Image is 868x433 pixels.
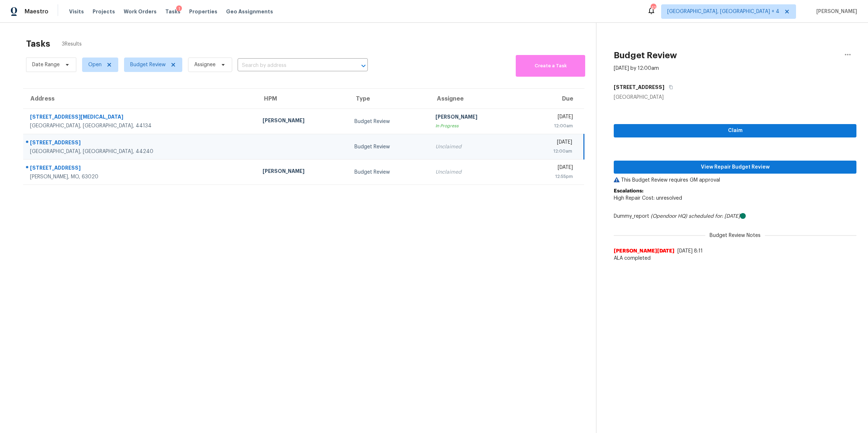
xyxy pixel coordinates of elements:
[354,143,424,150] div: Budget Review
[614,247,675,255] span: [PERSON_NAME][DATE]
[69,8,84,15] span: Visits
[677,249,703,254] span: [DATE] 8:11
[93,8,115,15] span: Projects
[689,214,740,219] i: scheduled for: [DATE]
[527,164,573,173] div: [DATE]
[30,164,251,173] div: [STREET_ADDRESS]
[522,89,584,109] th: Due
[358,61,369,71] button: Open
[189,8,217,15] span: Properties
[527,113,573,122] div: [DATE]
[26,40,50,47] h2: Tasks
[614,255,856,262] span: ALA completed
[435,113,516,122] div: [PERSON_NAME]
[614,84,664,91] h5: [STREET_ADDRESS]
[354,118,424,125] div: Budget Review
[651,214,687,219] i: (Opendoor HQ)
[23,89,257,109] th: Address
[435,143,516,150] div: Unclaimed
[614,65,659,72] div: [DATE] by 12:00am
[32,61,60,68] span: Date Range
[614,196,682,201] span: High Repair Cost: unresolved
[130,61,166,68] span: Budget Review
[813,8,857,15] span: [PERSON_NAME]
[519,62,582,70] span: Create a Task
[257,89,349,109] th: HPM
[88,61,102,68] span: Open
[176,5,182,13] div: 1
[263,167,343,177] div: [PERSON_NAME]
[614,94,856,101] div: [GEOGRAPHIC_DATA]
[349,89,429,109] th: Type
[705,232,765,239] span: Budget Review Notes
[30,148,251,155] div: [GEOGRAPHIC_DATA], [GEOGRAPHIC_DATA], 44240
[620,163,851,172] span: View Repair Budget Review
[614,188,643,194] b: Escalations:
[527,148,572,155] div: 12:00am
[226,8,273,15] span: Geo Assignments
[527,139,572,148] div: [DATE]
[30,139,251,148] div: [STREET_ADDRESS]
[30,122,251,130] div: [GEOGRAPHIC_DATA], [GEOGRAPHIC_DATA], 44134
[516,55,585,77] button: Create a Task
[430,89,522,109] th: Assignee
[614,177,856,184] p: This Budget Review requires GM approval
[527,122,573,130] div: 12:00am
[435,169,516,176] div: Unclaimed
[667,8,779,15] span: [GEOGRAPHIC_DATA], [GEOGRAPHIC_DATA] + 4
[620,126,851,135] span: Claim
[664,81,674,94] button: Copy Address
[614,161,856,174] button: View Repair Budget Review
[124,8,157,15] span: Work Orders
[614,52,677,59] h2: Budget Review
[238,60,348,71] input: Search by address
[354,169,424,176] div: Budget Review
[25,8,48,15] span: Maestro
[651,4,656,12] div: 41
[435,122,516,130] div: In Progress
[263,117,343,126] div: [PERSON_NAME]
[614,124,856,137] button: Claim
[165,9,180,14] span: Tasks
[527,173,573,180] div: 12:55pm
[614,213,856,220] div: Dummy_report
[62,41,82,48] span: 3 Results
[30,113,251,122] div: [STREET_ADDRESS][MEDICAL_DATA]
[30,173,251,181] div: [PERSON_NAME], MO, 63020
[194,61,216,68] span: Assignee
